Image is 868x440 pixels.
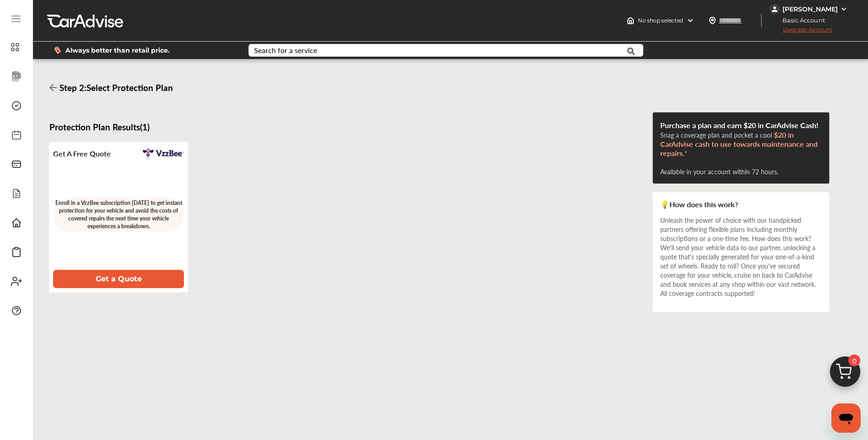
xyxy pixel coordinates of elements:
[47,121,652,133] h3: Protection Plan Results ( 1 )
[848,354,860,366] span: 0
[823,352,867,396] img: cart_icon.3d0951e8.svg
[53,270,184,288] button: Get a Quote
[660,120,819,130] span: Purchase a plan and earn $20 in CarAdvise Cash!
[53,273,186,284] a: Get a Quote
[769,26,832,38] span: Upgrade Account
[709,17,716,24] img: location_vector.a44bc228.svg
[840,5,847,13] img: WGsFRI8htEPBVLJbROoPRyZpYNWhNONpIPPETTm6eUC0GeLEiAAAAAElFTkSuQmCC
[254,47,317,54] div: Search for a service
[638,17,683,24] span: No shop selected
[143,146,184,160] img: axiom.png
[769,4,780,15] img: jVpblrzwTbfkPYzPPzSLxeg0AAAAASUVORK5CYII=
[770,16,832,25] span: Basic Account
[47,81,854,94] h3: Step 2 : Select Protection Plan
[53,197,184,232] div: Enroll in a VzzBee subscription [DATE] to get instant protection for your vehicle and avoid the c...
[761,14,762,27] img: header-divider.bc55588e.svg
[660,130,822,176] div: Snag a coverage plan and pocket a cool * Available in your account within 72 hours.
[65,47,170,54] span: Always better than retail price.
[831,403,861,433] iframe: Button to launch messaging window
[53,148,111,159] h5: Get a Free Quote
[687,17,694,24] img: header-down-arrow.9dd2ce7d.svg
[54,46,61,54] img: dollor_label_vector.a70140d1.svg
[627,17,634,24] img: header-home-logo.8d720a4f.svg
[660,129,818,158] span: $20 in CarAdvise cash to use towards maintenance and repairs.
[660,199,738,209] span: 💡 How does this work?
[782,5,838,13] div: [PERSON_NAME]
[660,215,822,298] div: Unleash the power of choice with our handpicked partners offering flexible plans including monthl...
